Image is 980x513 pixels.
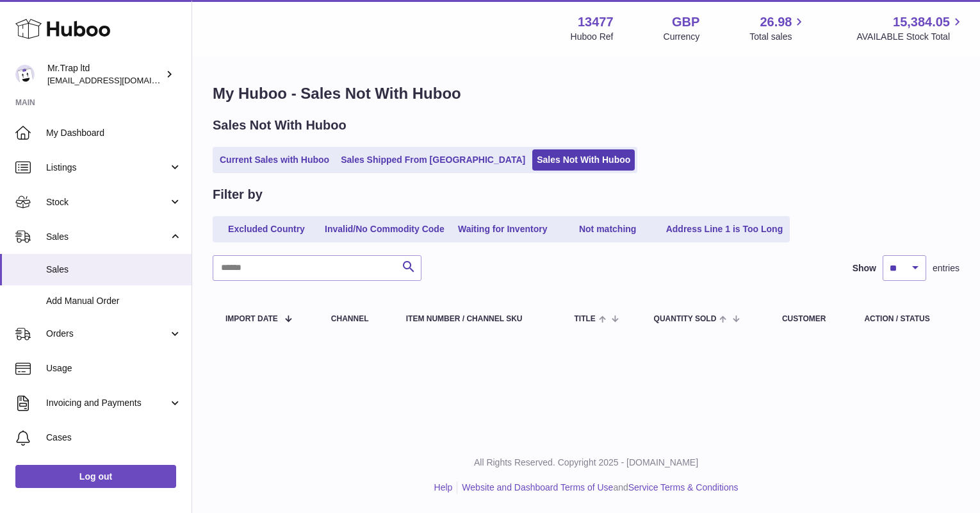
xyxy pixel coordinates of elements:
[654,315,717,323] span: Quantity Sold
[628,482,739,492] a: Service Terms & Conditions
[46,264,182,276] span: Sales
[46,162,168,174] span: Listings
[406,315,549,323] div: Item Number / Channel SKU
[47,75,188,85] span: [EMAIL_ADDRESS][DOMAIN_NAME]
[215,149,334,171] a: Current Sales with Huboo
[434,482,453,492] a: Help
[47,62,163,87] div: Mr.Trap ltd
[575,315,596,323] span: Title
[856,31,965,43] span: AVAILABLE Stock Total
[760,13,792,31] span: 26.98
[46,196,168,208] span: Stock
[853,262,876,274] label: Show
[571,31,614,43] div: Huboo Ref
[893,13,950,31] span: 15,384.05
[46,328,168,340] span: Orders
[933,262,960,274] span: entries
[15,65,35,84] img: office@grabacz.eu
[15,465,176,488] a: Log out
[864,315,947,323] div: Action / Status
[578,13,614,31] strong: 13477
[749,31,806,43] span: Total sales
[215,219,318,240] a: Excluded Country
[672,13,699,31] strong: GBP
[452,219,554,240] a: Waiting for Inventory
[336,149,530,171] a: Sales Shipped From [GEOGRAPHIC_DATA]
[320,219,449,240] a: Invalid/No Commodity Code
[46,432,182,444] span: Cases
[213,117,347,134] h2: Sales Not With Huboo
[225,315,278,323] span: Import date
[856,13,965,43] a: 15,384.05 AVAILABLE Stock Total
[662,219,788,240] a: Address Line 1 is Too Long
[331,315,380,323] div: Channel
[46,295,182,307] span: Add Manual Order
[46,362,182,374] span: Usage
[557,219,659,240] a: Not matching
[749,13,806,43] a: 26.98 Total sales
[782,315,839,323] div: Customer
[46,397,168,409] span: Invoicing and Payments
[462,482,613,492] a: Website and Dashboard Terms of Use
[532,149,635,171] a: Sales Not With Huboo
[457,482,738,494] li: and
[46,231,168,243] span: Sales
[213,83,960,104] h1: My Huboo - Sales Not With Huboo
[46,127,182,139] span: My Dashboard
[213,186,263,203] h2: Filter by
[202,457,970,469] p: All Rights Reserved. Copyright 2025 - [DOMAIN_NAME]
[664,31,700,43] div: Currency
